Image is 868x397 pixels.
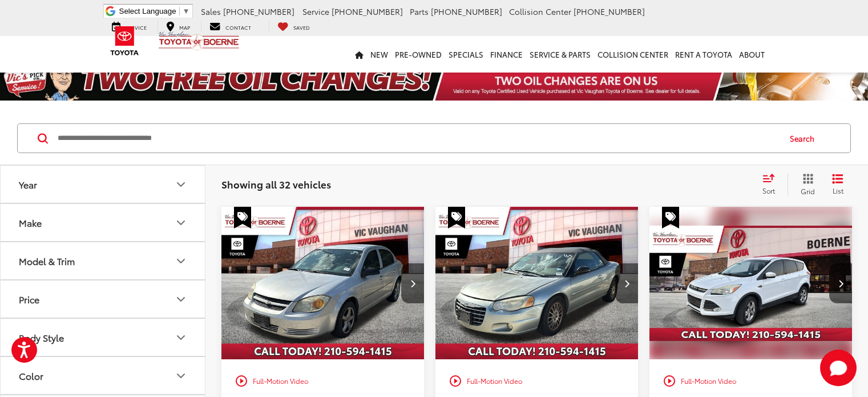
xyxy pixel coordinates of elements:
span: Special [662,207,679,228]
a: My Saved Vehicles [269,21,318,32]
img: 2005 Chrysler Sebring Touring [435,207,639,360]
button: List View [823,173,852,196]
img: Toyota [103,22,146,59]
div: Color [174,369,188,383]
div: Price [174,292,188,306]
a: 2009 Chevrolet Cobalt LS2009 Chevrolet Cobalt LS2009 Chevrolet Cobalt LS2009 Chevrolet Cobalt LS [221,207,425,359]
button: Body StyleBody Style [1,319,206,356]
button: Select sort value [757,173,788,196]
a: 2005 Chrysler Sebring Touring2005 Chrysler Sebring Touring2005 Chrysler Sebring Touring2005 Chrys... [435,207,639,359]
span: Collision Center [509,6,571,17]
a: Pre-Owned [391,36,445,73]
button: ColorColor [1,357,206,394]
span: [PHONE_NUMBER] [574,6,645,17]
div: 2005 Chrysler Sebring Touring 0 [435,207,639,359]
img: Vic Vaughan Toyota of Boerne [158,31,240,51]
span: Grid [801,186,815,196]
span: Saved [293,23,310,31]
a: 2015 Ford Escape SE2015 Ford Escape SE2015 Ford Escape SE2015 Ford Escape SE [649,207,853,359]
span: Special [448,207,465,228]
span: List [832,186,843,195]
button: Grid View [788,173,823,196]
span: ​ [179,7,180,15]
a: Specials [445,36,487,73]
a: About [736,36,768,73]
a: Contact [201,21,260,32]
a: New [367,36,391,73]
span: [PHONE_NUMBER] [431,6,502,17]
div: Body Style [19,332,64,343]
a: Service [103,21,155,32]
button: YearYear [1,166,206,203]
div: Make [19,217,42,228]
button: MakeMake [1,204,206,241]
a: Select Language​ [119,7,190,15]
button: PricePrice [1,280,206,318]
span: Special [234,207,251,228]
img: 2009 Chevrolet Cobalt LS [221,207,425,360]
div: Body Style [174,331,188,344]
span: Sort [762,186,775,195]
div: Make [174,216,188,230]
div: Model & Trim [174,254,188,268]
button: Next image [401,263,424,303]
div: Year [19,179,37,190]
img: 2015 Ford Escape SE [649,207,853,360]
a: Service & Parts: Opens in a new tab [526,36,594,73]
svg: Start Chat [820,350,857,386]
button: Model & TrimModel & Trim [1,242,206,279]
span: ▼ [183,7,190,15]
div: 2009 Chevrolet Cobalt LS 0 [221,207,425,359]
span: Sales [201,6,221,17]
span: Parts [410,6,429,17]
div: Model & Trim [19,255,75,266]
span: [PHONE_NUMBER] [223,6,294,17]
button: Search [779,124,831,153]
a: Collision Center [594,36,672,73]
button: Next image [615,263,638,303]
span: Showing all 32 vehicles [221,177,331,191]
button: Next image [829,263,852,303]
div: Color [19,370,43,381]
span: Service [302,6,329,17]
a: Finance [487,36,526,73]
span: Select Language [119,7,176,15]
input: Search by Make, Model, or Keyword [56,125,779,152]
div: 2015 Ford Escape SE 0 [649,207,853,359]
span: [PHONE_NUMBER] [332,6,403,17]
div: Price [19,294,39,304]
a: Home [352,36,367,73]
a: Rent a Toyota [672,36,736,73]
div: Year [174,178,188,191]
a: Map [158,21,199,32]
button: Toggle Chat Window [820,350,857,386]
